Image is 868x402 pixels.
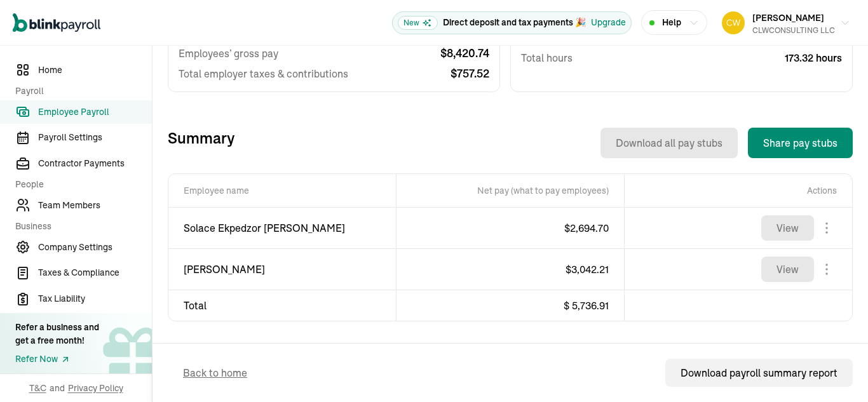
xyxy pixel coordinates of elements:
span: Home [38,64,152,77]
span: T&C [29,382,46,394]
span: Employees’ gross pay [179,46,278,61]
td: $ [397,290,625,321]
span: Employee Payroll [38,105,152,119]
span: Help [662,16,681,29]
span: Privacy Policy [68,382,123,394]
div: CLWCONSULTING LLC [752,25,835,36]
button: Share pay stubs [748,128,853,158]
span: [PERSON_NAME] [752,12,824,23]
span: 173.32 hours [785,50,842,65]
span: Solace Ekpedzor [PERSON_NAME] [184,220,381,236]
span: New [398,16,438,30]
span: Back to home [183,365,247,380]
th: Employee name [168,174,397,208]
button: Back to home [168,359,262,387]
span: $ 8,420.74 [440,46,489,61]
div: Download payroll summary report [681,365,837,380]
button: View [761,215,814,241]
div: Refer a business and get a free month! [15,321,99,347]
th: Net pay (what to pay employees) [397,174,625,208]
span: People [15,178,144,191]
button: [PERSON_NAME]CLWCONSULTING LLC [717,7,855,39]
span: Payroll Settings [38,131,152,144]
button: View [761,257,814,282]
span: [PERSON_NAME] [184,262,381,277]
span: Tax Liability [38,292,152,305]
span: Total hours [521,50,573,65]
a: Refer Now [15,352,99,366]
span: Team Members [38,199,152,212]
div: Chat Widget [804,341,868,402]
span: $ 3,042.21 [566,263,609,276]
span: Taxes & Compliance [38,266,152,279]
button: Help [641,10,707,35]
p: Direct deposit and tax payments 🎉 [443,16,586,29]
span: Contractor Payments [38,157,152,170]
span: Company Settings [38,241,152,254]
span: Payroll [15,84,144,98]
button: Upgrade [591,16,626,29]
iframe: To enrich screen reader interactions, please activate Accessibility in Grammarly extension settings [804,341,868,402]
span: Total employer taxes & contributions [179,66,348,81]
button: Download payroll summary report [665,359,853,387]
th: Actions [624,174,852,208]
span: 5,736.91 [572,299,609,312]
span: $ 2,694.70 [564,222,609,234]
span: $ 757.52 [451,66,489,81]
h3: Summary [168,128,234,158]
nav: Global [13,4,100,41]
button: Download all pay stubs [600,128,738,158]
td: Total [168,290,397,321]
span: Business [15,220,144,233]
